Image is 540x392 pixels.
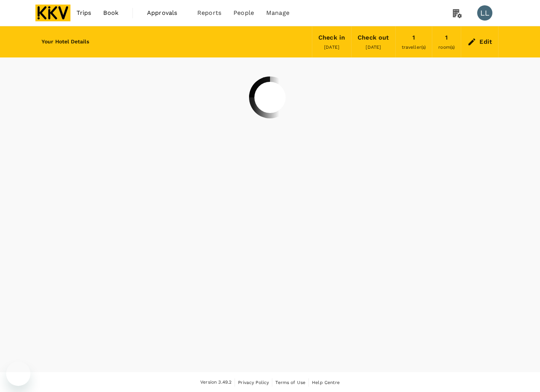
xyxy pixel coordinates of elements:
[238,380,269,385] span: Privacy Policy
[358,32,389,43] div: Check out
[312,378,340,387] a: Help Centre
[312,380,340,385] span: Help Centre
[233,8,254,18] span: People
[477,5,492,21] div: LL
[238,378,269,387] a: Privacy Policy
[275,380,305,385] span: Terms of Use
[412,32,415,43] div: 1
[6,362,30,386] iframe: Button to launch messaging window
[197,8,221,18] span: Reports
[318,32,345,43] div: Check in
[147,8,185,18] span: Approvals
[77,8,91,18] span: Trips
[402,45,426,50] span: traveller(s)
[275,378,305,387] a: Terms of Use
[35,5,70,21] img: KKV Supply Chain Sdn Bhd
[366,45,381,50] span: [DATE]
[324,45,339,50] span: [DATE]
[103,8,118,18] span: Book
[266,8,289,18] span: Manage
[479,37,492,47] div: Edit
[445,32,448,43] div: 1
[42,38,89,46] h6: Your Hotel Details
[200,379,232,386] span: Version 3.49.2
[438,45,455,50] span: room(s)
